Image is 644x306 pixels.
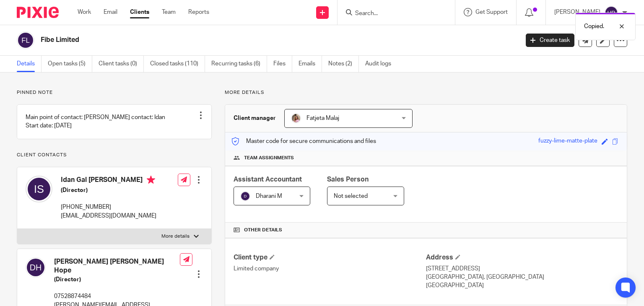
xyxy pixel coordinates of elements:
p: Copied. [584,22,604,31]
p: Master code for secure communications and files [231,137,376,145]
span: Assistant Accountant [234,176,302,183]
span: Other details [244,227,282,233]
h2: Fibe Limited [41,36,419,44]
a: Open tasks (5) [48,56,92,72]
h4: [PERSON_NAME] [PERSON_NAME] Hope [54,257,180,275]
a: Files [273,56,292,72]
span: Sales Person [327,176,369,183]
img: svg%3E [17,31,34,49]
a: Team [162,8,176,16]
a: Emails [299,56,322,72]
img: svg%3E [26,176,52,202]
a: Clients [130,8,149,16]
p: [PHONE_NUMBER] [61,203,156,211]
img: Pixie [17,7,59,18]
a: Notes (2) [328,56,359,72]
img: MicrosoftTeams-image%20(5).png [291,113,301,123]
h5: (Director) [61,186,156,194]
a: Recurring tasks (6) [211,56,267,72]
span: Dharani M [256,193,282,199]
p: [STREET_ADDRESS] [426,265,618,273]
span: Team assignments [244,155,294,161]
a: Audit logs [365,56,397,72]
img: svg%3E [240,191,250,201]
span: Not selected [334,193,368,199]
a: Create task [526,34,574,47]
a: Work [78,8,91,16]
img: svg%3E [605,6,618,19]
h3: Client manager [234,114,276,122]
p: More details [161,233,190,240]
a: Closed tasks (110) [150,56,205,72]
p: Client contacts [17,152,212,158]
p: [GEOGRAPHIC_DATA], [GEOGRAPHIC_DATA] [426,273,618,281]
h4: Client type [234,253,426,262]
div: fuzzy-lime-matte-plate [538,137,597,146]
p: Pinned note [17,89,212,96]
img: svg%3E [26,257,46,277]
i: Primary [147,176,155,184]
p: [GEOGRAPHIC_DATA] [426,281,618,290]
p: 07528874484 [54,292,180,301]
p: [EMAIL_ADDRESS][DOMAIN_NAME] [61,212,156,220]
a: Client tasks (0) [99,56,144,72]
h4: Address [426,253,618,262]
span: Fatjeta Malaj [306,115,339,121]
p: Limited company [234,265,426,273]
a: Details [17,56,42,72]
a: Reports [188,8,209,16]
a: Email [104,8,117,16]
p: More details [225,89,627,96]
h4: Idan Gal [PERSON_NAME] [61,176,156,186]
h5: (Director) [54,275,180,284]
